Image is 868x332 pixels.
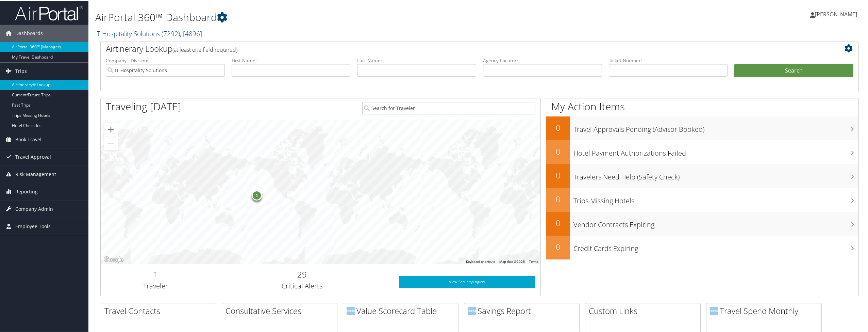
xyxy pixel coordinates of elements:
h2: Consultative Services [226,304,337,316]
span: Dashboards [15,24,43,41]
input: Search for Traveler [362,101,535,114]
a: [PERSON_NAME] [810,3,864,24]
a: View SecurityLogic® [399,275,535,287]
label: First Name: [232,57,351,63]
h3: Critical Alerts [216,281,389,290]
h1: Traveling [DATE] [106,99,181,113]
span: , [ 4896 ] [180,28,202,37]
img: domo-logo.png [710,306,718,314]
h2: Value Scorecard Table [347,304,458,316]
a: 0Credit Cards Expiring [546,235,858,259]
h2: 0 [546,240,570,252]
span: Company Admin [15,200,53,217]
a: 0Vendor Contracts Expiring [546,211,858,235]
span: ( 7292 ) [162,28,180,37]
img: domo-logo.png [468,306,476,314]
h3: Hotel Payment Authorizations Failed [573,144,858,157]
a: IT Hospitality Solutions [95,28,202,37]
a: Terms (opens in new tab) [529,259,538,263]
img: domo-logo.png [347,306,355,314]
h3: Credit Cards Expiring [573,240,858,253]
a: 0Hotel Payment Authorizations Failed [546,140,858,163]
h3: Travelers Need Help (Safety Check) [573,168,858,181]
h2: Travel Spend Monthly [710,304,821,316]
a: 0Trips Missing Hotels [546,187,858,211]
span: (at least one field required) [172,45,237,53]
span: Map data ©2025 [499,259,525,263]
label: Company - Division: [106,57,225,63]
button: Keyboard shortcuts [466,259,495,264]
h2: 0 [546,217,570,228]
h3: Vendor Contracts Expiring [573,216,858,229]
h3: Travel Approvals Pending (Advisor Booked) [573,121,858,133]
button: Zoom in [104,122,118,136]
h2: Travel Contacts [104,304,216,316]
h2: 0 [546,145,570,157]
button: Search [734,63,853,77]
label: Last Name: [357,57,476,63]
a: 0Travelers Need Help (Safety Check) [546,163,858,187]
h2: 0 [546,193,570,204]
img: airportal-logo.png [15,4,83,20]
span: Employee Tools [15,217,51,234]
h2: Airtinerary Lookup [106,42,790,54]
h2: 0 [546,121,570,133]
span: Travel Approval [15,148,51,165]
h2: 0 [546,169,570,180]
h2: Savings Report [468,304,579,316]
span: [PERSON_NAME] [815,10,857,17]
img: Google [102,255,125,264]
a: 0Travel Approvals Pending (Advisor Booked) [546,116,858,140]
h1: AirPortal 360™ Dashboard [95,10,608,24]
span: Risk Management [15,165,56,182]
h3: Trips Missing Hotels [573,192,858,205]
div: 1 [252,190,262,200]
h2: Custom Links [589,304,700,316]
button: Zoom out [104,136,118,150]
span: Book Travel [15,130,41,147]
h3: Traveler [106,281,205,290]
label: Agency Locator: [483,57,602,63]
a: Open this area in Google Maps (opens a new window) [102,255,125,264]
h1: My Action Items [546,99,858,113]
h2: 1 [106,268,205,280]
label: Ticket Number: [609,57,728,63]
span: Reporting [15,183,38,200]
h2: 29 [216,268,389,280]
span: Trips [15,62,27,79]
